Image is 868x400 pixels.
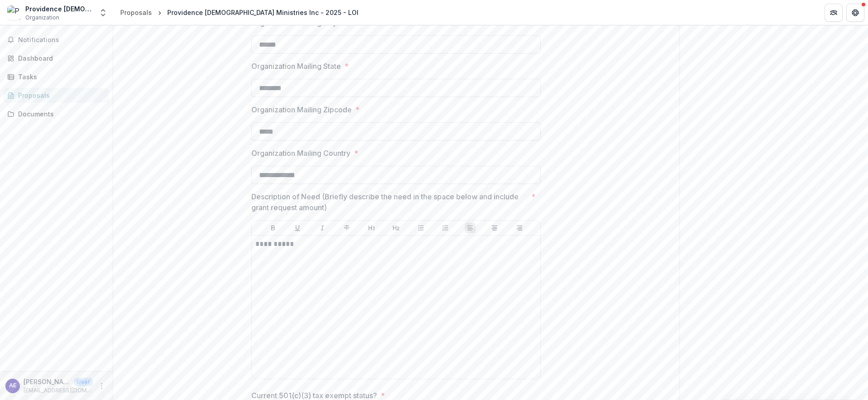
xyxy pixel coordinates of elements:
[251,191,528,213] p: Description of Need (Briefly describe the need in the space below and include grant request amount)
[825,4,843,22] button: Partners
[366,222,377,233] button: Heading 1
[18,36,105,44] span: Notifications
[7,5,22,20] img: Providence Christian Ministries Inc
[74,378,93,386] p: User
[24,377,71,386] p: [PERSON_NAME]
[465,222,476,233] button: Align Left
[18,109,102,119] div: Documents
[24,386,93,395] p: [EMAIL_ADDRESS][DOMAIN_NAME]
[4,88,109,103] a: Proposals
[4,51,109,66] a: Dashboard
[96,381,107,391] button: More
[268,222,278,233] button: Bold
[341,222,352,233] button: Strike
[514,222,525,233] button: Align Right
[97,4,109,22] button: Open entity switcher
[9,383,16,389] div: Allyson Eberhart
[117,6,362,19] nav: breadcrumb
[251,61,341,72] p: Organization Mailing State
[4,69,109,84] a: Tasks
[4,106,109,121] a: Documents
[25,14,59,22] span: Organization
[846,4,864,22] button: Get Help
[251,104,352,115] p: Organization Mailing Zipcode
[18,91,102,100] div: Proposals
[391,222,401,233] button: Heading 2
[120,8,152,17] div: Proposals
[18,72,102,82] div: Tasks
[167,8,359,17] div: Providence [DEMOGRAPHIC_DATA] Ministries Inc - 2025 - LOI
[440,222,451,233] button: Ordered List
[4,33,109,47] button: Notifications
[415,222,426,233] button: Bullet List
[489,222,500,233] button: Align Center
[25,4,93,14] div: Providence [DEMOGRAPHIC_DATA] Ministries Inc
[317,222,328,233] button: Italicize
[18,53,102,63] div: Dashboard
[292,222,303,233] button: Underline
[117,6,156,19] a: Proposals
[251,148,350,159] p: Organization Mailing Country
